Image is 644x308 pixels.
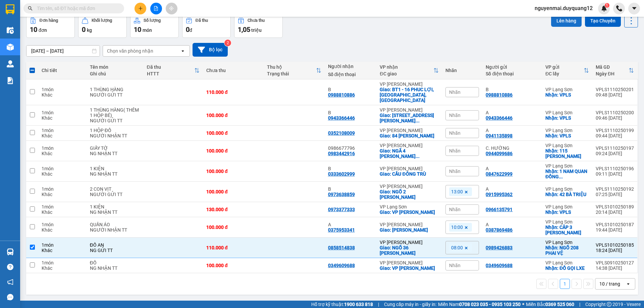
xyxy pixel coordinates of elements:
[147,71,194,76] div: HTTT
[90,128,140,133] div: 1 HỘP ĐỒ
[416,118,420,123] span: ...
[328,263,355,268] div: 0349609688
[545,143,589,148] div: VP Lạng Sơn
[449,89,461,95] span: Nhãn
[592,62,637,79] th: Toggle SortBy
[545,87,589,92] div: VP Lạng Sơn
[90,107,140,118] div: 1 THÙNG HÀNG( THÊM 1 HỘP BÉ)
[40,18,58,23] div: Đơn hàng
[486,207,513,212] div: 0966135791
[42,209,83,215] div: Khác
[7,77,14,84] img: solution-icon
[328,186,373,192] div: B
[42,115,83,121] div: Khác
[206,189,260,194] div: 100.000 đ
[328,166,373,171] div: B
[596,204,634,209] div: VPLS1010250189
[545,240,589,245] div: VP Lạng Sơn
[264,62,324,79] th: Toggle SortBy
[90,192,140,197] div: NGƯỜI GỬI TT
[486,186,538,192] div: A
[380,107,439,113] div: VP [PERSON_NAME]
[449,130,461,136] span: Nhãn
[378,301,379,308] span: |
[526,301,574,308] span: Miền Bắc
[180,48,185,54] svg: open
[486,145,538,151] div: C. HƯỜNG
[631,5,637,11] span: caret-down
[542,62,592,79] th: Toggle SortBy
[486,166,538,171] div: A
[486,263,513,268] div: 0349609688
[596,92,634,98] div: 09:48 [DATE]
[545,245,589,256] div: Nhận: NGÕ 208 PHAI VỆ
[206,169,260,174] div: 100.000 đ
[486,133,513,138] div: 0941135898
[545,204,589,209] div: VP Lạng Sơn
[380,245,439,256] div: Giao: NGÕ 36 VẠN BẢO
[90,204,140,209] div: 1 KIỆN
[26,46,100,56] input: Select a date range.
[486,245,513,250] div: 0989426883
[206,148,260,153] div: 100.000 đ
[328,72,373,77] div: Số điện thoại
[380,204,439,209] div: VP Lạng Sơn
[251,27,262,33] span: triệu
[384,301,436,308] span: Cung cấp máy in - giấy in:
[486,71,538,76] div: Số điện thoại
[206,130,260,136] div: 100.000 đ
[486,151,513,156] div: 0944099686
[451,245,463,251] span: 08:00
[486,171,513,177] div: 0847622999
[7,60,14,67] img: warehouse-icon
[90,209,140,215] div: NG NHẬN TT
[42,87,83,92] div: 1 món
[522,303,524,306] span: ⚪️
[579,301,580,308] span: |
[380,227,439,233] div: Giao: vincom phạm ngọc thạch
[545,219,589,225] div: VP Lạng Sơn
[596,260,634,265] div: VPLS0910250127
[90,265,140,271] div: NG NHẬN TT
[328,115,355,121] div: 0943366446
[486,192,513,197] div: 0915995362
[169,6,174,11] span: aim
[486,110,538,115] div: A
[82,25,86,34] span: 0
[380,184,439,189] div: VP [PERSON_NAME]
[328,227,355,233] div: 0375953341
[26,14,75,38] button: Đơn hàng10đơn
[380,81,439,87] div: VP [PERSON_NAME]
[380,87,439,103] div: Giao: BT1 - 16 PHUC LỢI,LONG BIÊN,HÀ NỘI
[380,71,433,76] div: ĐC giao
[42,248,83,253] div: Khác
[596,242,634,248] div: VPLS1010250185
[328,130,355,136] div: 0352108009
[545,265,589,271] div: Nhận: ĐỒ GỌI LXE
[380,189,439,200] div: Giao: NGÕ 2 NGUYỄN VIẾT XUÂN
[42,92,83,98] div: Khác
[206,89,260,95] div: 110.000 đ
[39,27,47,33] span: đơn
[328,64,373,69] div: Người nhận
[380,113,439,123] div: Giao: 18 NGUYỄN KHOÁI,HAI BÀ TRƯNG,HÀ NỘI
[380,166,439,171] div: VP [PERSON_NAME]
[449,148,461,153] span: Nhãn
[224,40,231,46] sup: 2
[90,242,140,248] div: ĐỒ AN
[328,171,355,177] div: 0333602999
[545,115,589,121] div: Nhận: VPLS
[486,128,538,133] div: A
[380,148,439,159] div: Giao: NGÃ 4 NGUYỄN VIẾT XUÂN NGÔ THỲ NHẬN HĐ
[451,189,463,195] span: 13:00
[7,27,14,34] img: warehouse-icon
[267,71,316,76] div: Trạng thái
[206,207,260,212] div: 130.000 đ
[186,25,190,34] span: 0
[560,279,570,289] button: 1
[438,301,521,308] span: Miền Nam
[596,166,634,171] div: VPLS1110250196
[596,145,634,151] div: VPLS1110250197
[596,133,634,138] div: 09:44 [DATE]
[147,64,194,70] div: Đã thu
